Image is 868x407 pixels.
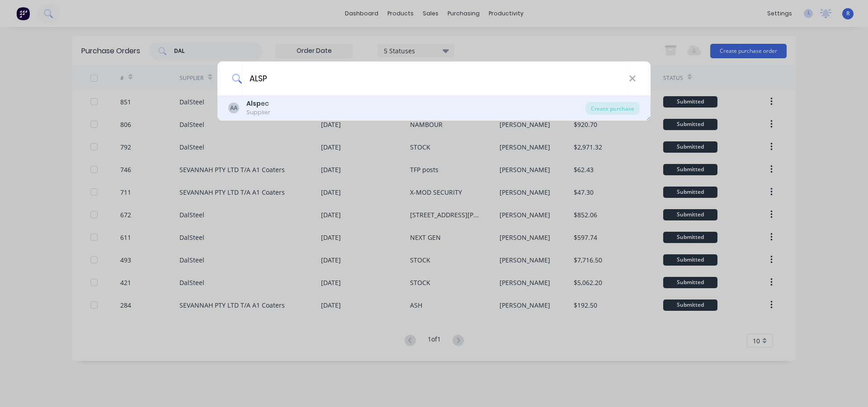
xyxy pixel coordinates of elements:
[242,61,629,95] input: Enter a supplier name to create a new order...
[246,108,270,117] div: Supplier
[246,99,270,108] div: ec
[228,103,239,113] div: AA
[585,102,640,115] div: Create purchase
[246,99,261,108] b: Alsp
